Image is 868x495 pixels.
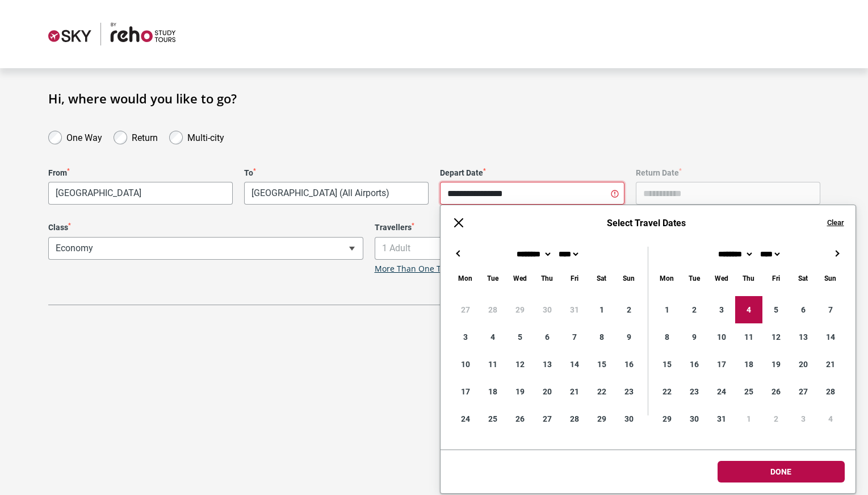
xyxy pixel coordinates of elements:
div: 1 [735,405,762,432]
div: 13 [534,351,561,378]
div: 30 [534,296,561,323]
div: Friday [762,272,790,285]
div: 5 [762,296,790,323]
h1: Hi, where would you like to go? [48,91,820,106]
div: 26 [762,378,790,405]
div: 19 [762,351,790,378]
div: 1 [653,296,681,323]
div: Saturday [790,272,817,285]
div: 6 [790,296,817,323]
span: Melbourne, Australia [244,182,429,205]
h6: Select Travel Dates [477,218,816,228]
div: 18 [479,378,506,405]
div: 7 [817,296,844,323]
div: 24 [452,405,479,432]
div: 6 [534,323,561,351]
div: 22 [588,378,615,405]
div: 12 [762,323,790,351]
label: Depart Date [440,168,624,178]
div: 27 [790,378,817,405]
div: 2 [681,296,708,323]
div: Saturday [588,272,615,285]
div: 2 [615,296,643,323]
div: 26 [506,405,534,432]
div: Friday [561,272,588,285]
span: London, United Kingdom [49,182,232,204]
div: 29 [653,405,681,432]
label: To [244,168,429,178]
div: 1 [588,296,615,323]
div: Monday [452,272,479,285]
div: 21 [561,378,588,405]
label: Multi-city [187,130,224,143]
div: Tuesday [681,272,708,285]
div: 2 [762,405,790,432]
div: 30 [615,405,643,432]
div: Sunday [817,272,844,285]
button: ← [452,247,466,260]
div: 3 [790,405,817,432]
div: 4 [817,405,844,432]
div: 4 [479,323,506,351]
label: Return [132,130,158,143]
div: 19 [506,378,534,405]
div: 11 [479,351,506,378]
div: 10 [452,351,479,378]
span: 1 Adult [375,238,689,259]
div: 25 [479,405,506,432]
label: Class [48,223,363,232]
div: Thursday [735,272,762,285]
div: 18 [735,351,762,378]
div: Wednesday [708,272,735,285]
div: 11 [735,323,762,351]
div: 29 [588,405,615,432]
div: 30 [681,405,708,432]
div: 28 [561,405,588,432]
div: 21 [817,351,844,378]
div: 15 [588,351,615,378]
label: From [48,168,233,178]
div: 28 [817,378,844,405]
div: 14 [561,351,588,378]
span: Economy [49,238,363,259]
a: More Than One Traveller? [375,264,473,274]
div: 29 [506,296,534,323]
div: Monday [653,272,681,285]
div: 24 [708,378,735,405]
div: 22 [653,378,681,405]
button: → [831,247,844,260]
span: 1 Adult [375,237,690,260]
div: 17 [708,351,735,378]
div: Thursday [534,272,561,285]
div: 16 [681,351,708,378]
span: Economy [48,237,363,260]
div: 14 [817,323,844,351]
div: 13 [790,323,817,351]
div: 23 [615,378,643,405]
div: 27 [452,296,479,323]
div: 15 [653,351,681,378]
div: 4 [735,296,762,323]
button: Clear [827,218,844,228]
div: 3 [708,296,735,323]
div: Sunday [615,272,643,285]
div: 23 [681,378,708,405]
div: 7 [561,323,588,351]
div: 25 [735,378,762,405]
div: 8 [588,323,615,351]
div: 3 [452,323,479,351]
div: 27 [534,405,561,432]
div: 5 [506,323,534,351]
div: 9 [681,323,708,351]
div: 8 [653,323,681,351]
div: 9 [615,323,643,351]
div: 31 [708,405,735,432]
div: Wednesday [506,272,534,285]
div: 17 [452,378,479,405]
div: 31 [561,296,588,323]
div: 20 [790,351,817,378]
div: 10 [708,323,735,351]
div: 28 [479,296,506,323]
span: London, United Kingdom [48,182,233,205]
span: Melbourne, Australia [245,182,428,204]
